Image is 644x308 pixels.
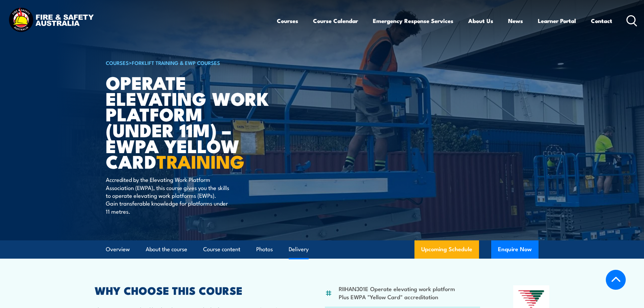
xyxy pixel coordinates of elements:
[157,147,244,175] strong: TRAINING
[538,12,576,30] a: Learner Portal
[591,12,612,30] a: Contact
[491,240,539,259] button: Enquire Now
[203,240,240,258] a: Course content
[414,240,479,259] a: Upcoming Schedule
[106,240,130,258] a: Overview
[468,12,493,30] a: About Us
[289,240,309,258] a: Delivery
[106,58,273,67] h6: >
[313,12,358,30] a: Course Calendar
[277,12,298,30] a: Courses
[132,59,220,66] a: Forklift Training & EWP Courses
[339,285,455,292] li: RIIHAN301E Operate elevating work platform
[339,293,455,301] li: Plus EWPA "Yellow Card" accreditation
[508,12,523,30] a: News
[256,240,273,258] a: Photos
[95,285,292,295] h2: WHY CHOOSE THIS COURSE
[106,59,129,66] a: COURSES
[106,74,273,169] h1: Operate Elevating Work Platform (under 11m) – EWPA Yellow Card
[373,12,453,30] a: Emergency Response Services
[106,175,229,215] p: Accredited by the Elevating Work Platform Association (EWPA), this course gives you the skills to...
[146,240,187,258] a: About the course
